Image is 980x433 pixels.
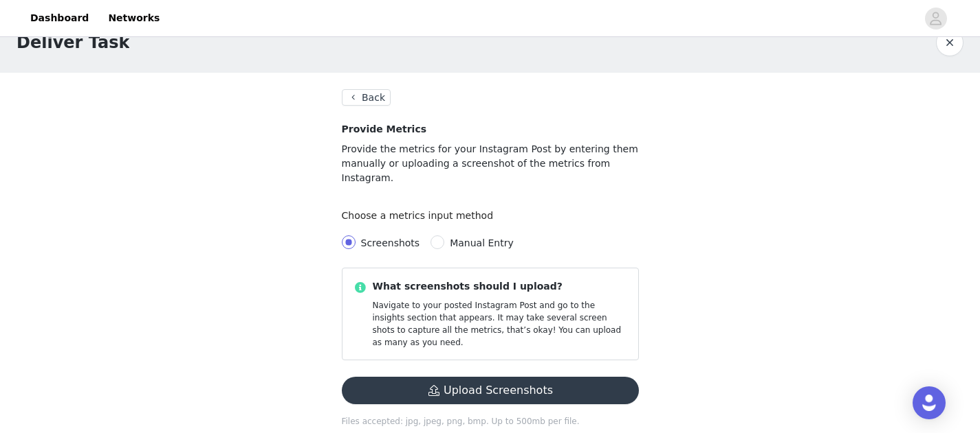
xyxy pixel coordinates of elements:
[342,89,391,106] button: Back
[342,210,501,221] label: Choose a metrics input method
[929,8,942,30] div: avatar
[17,30,129,55] h1: Deliver Task
[342,142,639,185] p: Provide the metrics for your Instagram Post by entering them manually or uploading a screenshot o...
[342,415,639,428] p: Files accepted: jpg, jpeg, png, bmp. Up to 500mb per file.
[342,386,639,397] span: Upload Screenshots
[342,377,639,404] button: Upload Screenshots
[373,279,627,294] p: What screenshots should I upload?
[361,237,420,248] span: Screenshots
[450,237,514,248] span: Manual Entry
[22,3,97,34] a: Dashboard
[373,299,627,349] p: Navigate to your posted Instagram Post and go to the insights section that appears. It may take s...
[913,386,946,419] div: Open Intercom Messenger
[342,122,639,137] h4: Provide Metrics
[100,3,168,34] a: Networks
